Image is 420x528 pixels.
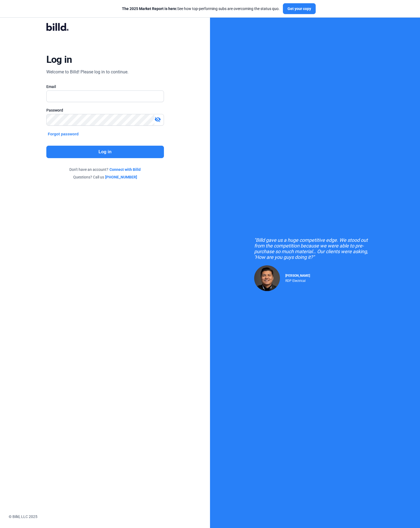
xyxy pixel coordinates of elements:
[283,3,316,14] button: Get your copy
[105,174,137,180] a: [PHONE_NUMBER]
[46,54,72,66] div: Log in
[46,84,164,89] div: Email
[46,146,164,158] button: Log in
[254,265,280,291] img: Raul Pacheco
[285,278,310,283] div: RDP Electrical
[46,167,164,172] div: Don't have an account?
[285,274,310,278] span: [PERSON_NAME]
[46,174,164,180] div: Questions? Call us
[254,237,376,260] div: "Billd gave us a huge competitive edge. We stood out from the competition because we were able to...
[46,131,80,137] button: Forgot password
[154,116,161,123] mat-icon: visibility_off
[122,6,177,11] span: The 2025 Market Report is here:
[109,167,141,172] a: Connect with Billd
[46,107,164,113] div: Password
[46,69,128,75] div: Welcome to Billd! Please log in to continue.
[122,6,280,11] div: See how top-performing subs are overcoming the status quo.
